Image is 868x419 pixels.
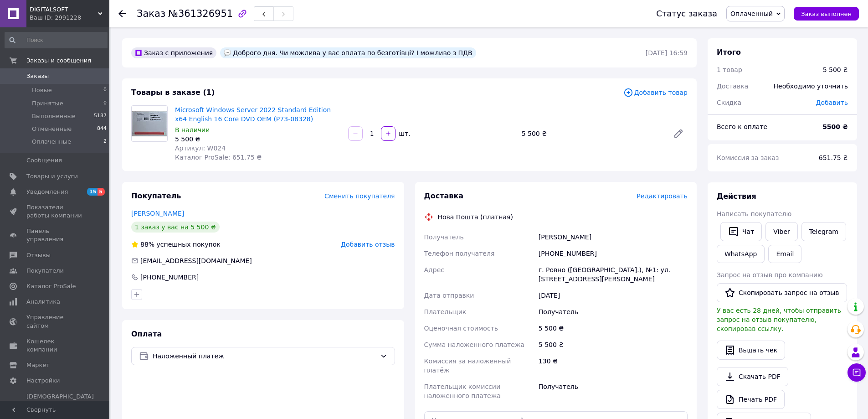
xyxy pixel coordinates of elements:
[32,125,72,133] span: Отмененные
[26,282,76,290] span: Каталог ProSale
[26,361,50,369] span: Маркет
[168,8,233,19] span: №361326951
[32,99,63,108] span: Принятые
[26,72,49,80] span: Заказы
[97,125,107,133] span: 844
[537,304,689,320] div: Получатель
[717,66,742,73] span: 1 товар
[32,112,76,120] span: Выполненные
[717,210,791,217] span: Написать покупателю
[103,86,107,94] span: 0
[26,337,84,354] span: Кошелек компании
[224,49,231,57] img: :speech_balloon:
[26,203,84,220] span: Показатели работы компании
[94,112,107,120] span: 5187
[637,192,688,200] span: Редактировать
[220,47,476,58] div: Доброго дня. Чи можлива у вас оплата по безготівці? І можливо з ПДВ
[765,222,797,241] a: Viber
[396,129,411,138] div: шт.
[175,106,331,123] a: Microsoft Windows Server 2022 Standard Edition x64 English 16 Core DVD ОЕМ (P73-08328)
[98,188,105,196] span: 5
[537,353,689,378] div: 130 ₴
[768,245,801,263] button: Email
[801,10,852,17] span: Заказ выполнен
[137,8,165,19] span: Заказ
[424,292,474,299] span: Дата отправки
[30,14,109,22] div: Ваш ID: 2991228
[717,341,785,360] button: Выдать чек
[717,245,765,263] a: WhatsApp
[26,57,91,65] span: Заказы и сообщения
[5,32,108,48] input: Поиск
[424,341,525,348] span: Сумма наложенного платежа
[26,267,64,275] span: Покупатели
[717,154,779,161] span: Комиссия за заказ
[847,363,866,382] button: Чат с покупателем
[140,257,252,264] span: [EMAIL_ADDRESS][DOMAIN_NAME]
[103,99,107,108] span: 0
[175,134,341,144] div: 5 500 ₴
[32,138,71,146] span: Оплаченные
[131,222,220,233] div: 1 заказ у вас на 5 500 ₴
[26,188,68,196] span: Уведомления
[424,266,444,274] span: Адрес
[537,287,689,304] div: [DATE]
[324,192,395,200] span: Сменить покупателя
[32,86,52,94] span: Новые
[717,48,741,57] span: Итого
[26,298,60,306] span: Аналитика
[537,262,689,287] div: г. Ровно ([GEOGRAPHIC_DATA].), №1: ул. [STREET_ADDRESS][PERSON_NAME]
[656,9,717,18] div: Статус заказа
[646,49,688,57] time: [DATE] 16:59
[801,222,846,241] a: Telegram
[819,154,848,161] span: 651.75 ₴
[730,10,773,17] span: Оплаченный
[341,241,395,248] span: Добавить отзыв
[87,188,98,196] span: 15
[153,351,376,361] span: Наложенный платеж
[794,7,859,21] button: Заказ выполнен
[118,9,126,18] div: Вернуться назад
[537,245,689,262] div: [PHONE_NUMBER]
[816,99,848,106] span: Добавить
[717,271,823,279] span: Запрос на отзыв про компанию
[131,240,221,249] div: успешных покупок
[132,111,167,136] img: Microsoft Windows Server 2022 Standard Edition x64 English 16 Core DVD ОЕМ (P73-08328)
[717,99,741,106] span: Скидка
[768,76,853,96] div: Необходимо уточнить
[131,191,181,200] span: Покупатель
[424,325,498,332] span: Оценочная стоимость
[717,390,785,409] a: Печать PDF
[518,127,666,140] div: 5 500 ₴
[823,65,848,74] div: 5 500 ₴
[26,227,84,243] span: Панель управления
[424,233,464,241] span: Получатель
[131,47,216,58] div: Заказ с приложения
[717,192,756,201] span: Действия
[175,145,226,152] span: Артикул: W024
[717,367,788,386] a: Скачать PDF
[103,138,107,146] span: 2
[436,212,515,222] div: Нова Пошта (платная)
[26,156,62,165] span: Сообщения
[175,154,262,161] span: Каталог ProSale: 651.75 ₴
[424,357,511,374] span: Комиссия за наложенный платёж
[717,283,847,302] button: Скопировать запрос на отзыв
[424,383,501,399] span: Плательщик комиссии наложенного платежа
[717,123,767,130] span: Всего к оплате
[669,124,688,143] a: Редактировать
[30,5,98,14] span: DIGITALSOFT
[717,307,841,332] span: У вас есть 28 дней, чтобы отправить запрос на отзыв покупателю, скопировав ссылку.
[623,88,688,98] span: Добавить товар
[139,273,200,282] div: [PHONE_NUMBER]
[537,378,689,404] div: Получатель
[26,393,94,418] span: [DEMOGRAPHIC_DATA] и счета
[822,123,848,130] b: 5500 ₴
[717,83,748,90] span: Доставка
[537,320,689,336] div: 5 500 ₴
[26,172,78,181] span: Товары и услуги
[26,313,84,330] span: Управление сайтом
[424,250,495,257] span: Телефон получателя
[424,191,464,200] span: Доставка
[720,222,762,241] button: Чат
